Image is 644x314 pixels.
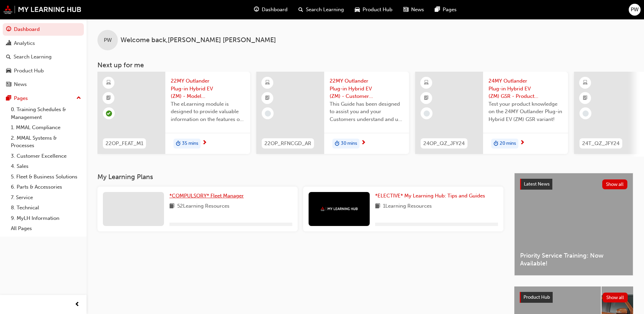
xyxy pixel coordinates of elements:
[8,213,84,224] a: 9. MyLH Information
[265,110,271,117] span: learningRecordVerb_NONE-icon
[514,173,633,276] a: Latest NewsShow allPriority Service Training: Now Available!
[583,110,589,117] span: learningRecordVerb_NONE-icon
[6,54,11,60] span: search-icon
[520,140,525,146] span: next-icon
[341,140,357,147] span: 30 mins
[8,182,84,192] a: 6. Parts & Accessories
[524,181,550,187] span: Latest News
[631,6,639,14] span: PW
[3,51,84,63] a: Search Learning
[182,140,198,147] span: 35 mins
[424,94,429,103] span: booktick-icon
[169,193,244,199] span: *COMPULSORY* Fleet Manager
[87,61,644,69] h3: Next up for me
[375,193,485,199] span: *ELECTIVE* My Learning Hub: Tips and Guides
[8,192,84,203] a: 7. Service
[403,5,408,14] span: news-icon
[177,202,229,211] span: 52 Learning Resources
[265,94,270,103] span: booktick-icon
[75,300,80,309] span: prev-icon
[249,3,293,17] a: guage-iconDashboard
[375,202,380,211] span: book-icon
[262,6,288,14] span: Dashboard
[97,72,250,154] a: 22OP_FEAT_M122MY Outlander Plug-in Hybrid EV (ZM) - Model OverviewThe eLearning module is designe...
[349,3,398,17] a: car-iconProduct Hub
[520,252,627,267] span: Priority Service Training: Now Available!
[106,94,111,103] span: booktick-icon
[602,179,628,189] button: Show all
[603,293,628,302] button: Show all
[293,3,349,17] a: search-iconSearch Learning
[494,139,498,148] span: duration-icon
[435,5,440,14] span: pages-icon
[398,3,429,17] a: news-iconNews
[3,23,84,36] a: Dashboard
[8,104,84,122] a: 0. Training Schedules & Management
[489,100,563,123] span: Test your product knowledge on the 24MY Outlander Plug-in Hybrid EV (ZM) GSR variant!
[76,94,81,103] span: up-icon
[424,78,429,87] span: learningResourceType_ELEARNING-icon
[8,133,84,151] a: 2. MMAL Systems & Processes
[629,4,641,16] button: PW
[335,139,339,148] span: duration-icon
[256,72,409,154] a: 22OP_RFNCGD_AR22MY Outlander Plug-in Hybrid EV (ZM) - Customer Quick Reference GuideThis Guide ha...
[3,92,84,105] button: Pages
[3,37,84,50] a: Analytics
[176,139,181,148] span: duration-icon
[415,72,568,154] a: 24OP_QZ_JFY2424MY Outlander Plug-in Hybrid EV (ZM) GSR - Product Assessment QuizTest your product...
[3,65,84,77] a: Product Hub
[171,77,245,100] span: 22MY Outlander Plug-in Hybrid EV (ZM) - Model Overview
[6,68,11,74] span: car-icon
[429,3,462,17] a: pages-iconPages
[3,5,81,14] img: mmal
[8,203,84,213] a: 8. Technical
[375,192,488,200] a: *ELECTIVE* My Learning Hub: Tips and Guides
[8,122,84,133] a: 1. MMAL Compliance
[383,202,432,211] span: 1 Learning Resources
[330,77,404,100] span: 22MY Outlander Plug-in Hybrid EV (ZM) - Customer Quick Reference Guide
[106,140,143,147] span: 22OP_FEAT_M1
[8,172,84,182] a: 5. Fleet & Business Solutions
[3,78,84,91] a: News
[489,77,563,100] span: 24MY Outlander Plug-in Hybrid EV (ZM) GSR - Product Assessment Quiz
[169,192,246,200] a: *COMPULSORY* Fleet Manager
[411,6,424,14] span: News
[254,5,259,14] span: guage-icon
[298,5,303,14] span: search-icon
[97,173,503,181] h3: My Learning Plans
[169,202,174,211] span: book-icon
[14,81,27,88] div: News
[8,151,84,161] a: 3. Customer Excellence
[104,36,112,44] span: PW
[14,39,35,47] div: Analytics
[423,140,465,147] span: 24OP_QZ_JFY24
[363,6,392,14] span: Product Hub
[6,95,11,102] span: pages-icon
[355,5,360,14] span: car-icon
[121,36,276,44] span: Welcome back , [PERSON_NAME] [PERSON_NAME]
[520,179,627,190] a: Latest NewsShow all
[202,140,207,146] span: next-icon
[330,100,404,123] span: This Guide has been designed to assist you and your Customers understand and use key features of ...
[523,294,550,300] span: Product Hub
[14,53,52,61] div: Search Learning
[306,6,344,14] span: Search Learning
[583,94,588,103] span: booktick-icon
[582,140,620,147] span: 24T_QZ_JFY24
[6,27,11,33] span: guage-icon
[6,40,11,47] span: chart-icon
[8,161,84,172] a: 4. Sales
[14,94,28,102] div: Pages
[3,22,84,92] button: DashboardAnalyticsSearch LearningProduct HubNews
[6,82,11,88] span: news-icon
[320,207,358,211] img: mmal
[265,78,270,87] span: learningResourceType_ELEARNING-icon
[106,110,112,117] span: learningRecordVerb_PASS-icon
[443,6,457,14] span: Pages
[361,140,366,146] span: next-icon
[14,67,44,75] div: Product Hub
[106,78,111,87] span: learningResourceType_ELEARNING-icon
[8,223,84,234] a: All Pages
